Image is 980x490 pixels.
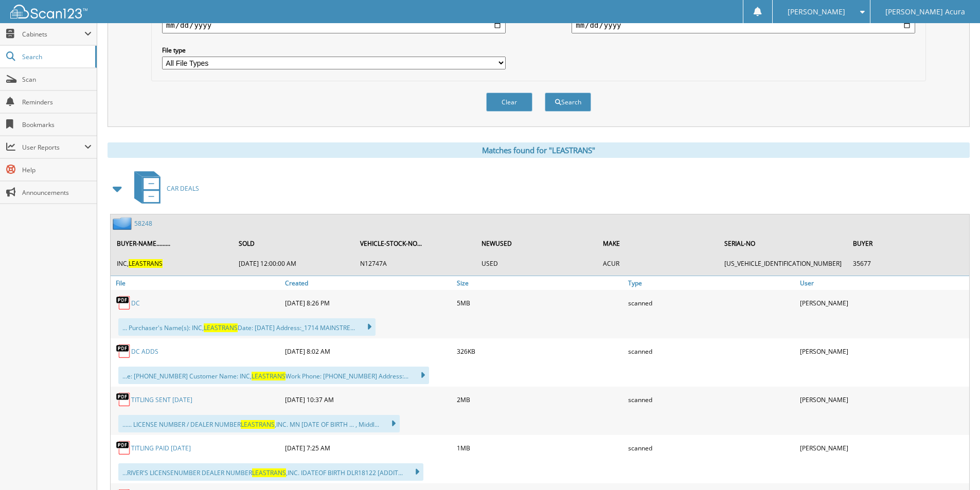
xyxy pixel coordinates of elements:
input: end [572,17,915,33]
span: LEASTRANS [241,420,275,429]
div: scanned [626,438,797,458]
img: folder2.png [113,217,134,230]
div: 5MB [454,293,626,313]
a: CAR DEALS [128,168,199,209]
th: MAKE [598,233,718,254]
span: Cabinets [22,30,84,39]
span: [PERSON_NAME] Acura [885,9,965,15]
div: [DATE] 10:37 AM [282,389,454,410]
td: 35677 [848,255,968,272]
div: [DATE] 7:25 AM [282,438,454,458]
span: LEASTRANS [252,372,286,380]
td: ACUR [598,255,718,272]
a: File [111,276,282,290]
a: TITLING PAID [DATE] [131,444,191,452]
iframe: Chat Widget [929,441,980,490]
a: Type [626,276,797,290]
div: ... Purchaser's Name(s): INC, Date: [DATE] Address:_1714 MAINSTRE... [118,318,376,336]
a: Created [282,276,454,290]
div: scanned [626,389,797,410]
div: Matches found for "LEASTRANS" [108,142,970,158]
a: Size [454,276,626,290]
span: Announcements [22,188,92,197]
div: [PERSON_NAME] [797,341,969,361]
th: BUYER-NAME......... [112,233,233,254]
img: PDF.png [116,392,131,407]
div: 326KB [454,341,626,361]
div: 2MB [454,389,626,410]
td: INC, [112,255,233,272]
div: ...RIVER'S LICENSENUMBER DEALER NUMBER ,INC. IDATEOF BIRTH DLR18122 [ADDIT... [118,463,423,481]
button: Clear [486,93,532,112]
button: Search [545,93,591,112]
a: DC ADDS [131,347,158,356]
div: [PERSON_NAME] [797,438,969,458]
label: File type [162,46,506,55]
span: Search [22,52,90,61]
th: VEHICLE-STOCK-NO... [355,233,475,254]
td: USED [476,255,597,272]
a: 58248 [134,219,152,228]
th: SERIAL-NO [719,233,847,254]
span: CAR DEALS [167,184,199,193]
span: LEASTRANS [252,468,286,477]
span: LEASTRANS [204,323,238,332]
span: Help [22,166,92,174]
div: scanned [626,293,797,313]
span: [PERSON_NAME] [788,9,845,15]
img: PDF.png [116,343,131,359]
a: DC [131,299,140,307]
span: LEASTRANS [129,259,163,268]
td: [US_VEHICLE_IDENTIFICATION_NUMBER] [719,255,847,272]
div: [DATE] 8:02 AM [282,341,454,361]
div: 1MB [454,438,626,458]
td: N12747A [355,255,475,272]
div: [DATE] 8:26 PM [282,293,454,313]
span: Bookmarks [22,120,92,129]
a: TITLING SENT [DATE] [131,395,192,404]
div: [PERSON_NAME] [797,293,969,313]
span: User Reports [22,143,84,152]
div: ...... LICENSE NUMBER / DEALER NUMBER ,INC. MN [DATE OF BIRTH ... , Middl... [118,415,400,432]
input: start [162,17,506,33]
th: NEWUSED [476,233,597,254]
span: Scan [22,75,92,84]
th: SOLD [234,233,354,254]
div: scanned [626,341,797,361]
span: Reminders [22,98,92,106]
td: [DATE] 12:00:00 AM [234,255,354,272]
th: BUYER [848,233,968,254]
a: User [797,276,969,290]
img: PDF.png [116,440,131,456]
div: ...e: [PHONE_NUMBER] Customer Name: INC, Work Phone: [PHONE_NUMBER] Address:... [118,367,429,384]
img: scan123-logo-white.svg [10,5,87,19]
div: [PERSON_NAME] [797,389,969,410]
img: PDF.png [116,295,131,311]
